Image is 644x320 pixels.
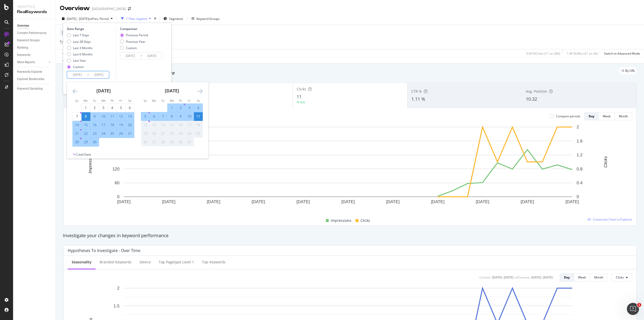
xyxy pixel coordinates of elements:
[90,121,99,129] td: Selected. Tuesday, September 16, 2025
[73,65,84,69] div: Custom
[99,112,108,121] td: Selected. Wednesday, September 10, 2025
[117,199,131,204] text: [DATE]
[90,139,99,145] div: 30
[82,121,90,129] td: Selected. Monday, September 15, 2025
[117,103,126,112] td: Choose Friday, September 5, 2025 as your check-in date. It’s available.
[67,33,93,37] div: Last 7 Days
[612,273,632,281] button: Clicks
[176,131,185,136] div: 23
[90,122,99,127] div: 16
[176,103,185,112] td: Selected. Thursday, October 2, 2025
[117,194,119,199] text: 0
[99,129,108,138] td: Selected. Wednesday, September 24, 2025
[17,69,52,75] a: Keywords Explorer
[117,122,125,127] div: 19
[153,16,157,21] div: times
[60,15,115,23] button: [DATE] - [DATE]vsPrev. Period
[17,45,28,50] div: Ranking
[93,99,96,102] small: Tu
[108,131,116,136] div: 25
[120,52,140,59] input: Start Date
[17,30,46,36] div: Content Performance
[17,9,52,15] div: RealKeywords
[152,99,156,102] small: Mo
[144,99,147,102] small: Su
[126,131,134,136] div: 27
[176,105,185,110] div: 2
[101,99,105,102] small: We
[67,82,208,152] div: Calendar
[159,112,168,121] td: Selected. Tuesday, October 7, 2025
[185,122,194,127] div: 17
[90,103,99,112] td: Choose Tuesday, September 2, 2025 as your check-in date. It’s available.
[82,131,90,136] div: 22
[75,152,91,157] div: Crawl Date
[73,46,93,50] div: Last 3 Months
[556,114,580,118] div: Compare periods
[108,121,117,129] td: Selected. Thursday, September 18, 2025
[126,114,134,119] div: 13
[150,114,158,119] div: 6
[117,105,125,110] div: 5
[82,112,90,121] td: Selected as start date. Monday, September 8, 2025
[90,112,99,121] td: Selected. Tuesday, September 9, 2025
[168,112,176,121] td: Selected. Wednesday, October 8, 2025
[574,273,590,281] button: Week
[17,69,42,75] div: Keywords Explorer
[17,77,52,82] a: Explorer Bookmarks
[84,99,88,102] small: Mo
[194,129,203,138] td: Not available. Saturday, October 25, 2025
[126,112,134,121] td: Selected. Saturday, September 13, 2025
[68,124,628,212] svg: A chart.
[108,122,116,127] div: 18
[117,112,126,121] td: Selected. Friday, September 12, 2025
[108,114,116,119] div: 11
[141,131,150,136] div: 19
[110,99,114,102] small: Th
[341,199,355,204] text: [DATE]
[73,112,82,121] td: Choose Sunday, September 7, 2025 as your check-in date. It’s available.
[17,4,52,9] div: Analytics
[297,87,306,91] span: Clicks
[150,139,158,145] div: 27
[128,7,131,11] div: arrow-right-arrow-left
[126,129,134,138] td: Selected. Saturday, September 27, 2025
[92,6,126,11] div: [GEOGRAPHIC_DATA]
[185,129,194,138] td: Not available. Friday, October 24, 2025
[386,199,400,204] text: [DATE]
[169,17,183,21] span: Segments
[67,46,93,50] div: Last 3 Months
[185,105,194,110] div: 3
[159,129,168,138] td: Not available. Tuesday, October 21, 2025
[99,105,108,110] div: 3
[73,122,81,127] div: 14
[577,194,579,199] text: 0
[115,181,119,185] text: 60
[162,15,185,23] button: Segments
[89,17,109,21] span: vs Prev. Period
[75,99,78,102] small: Su
[126,105,134,110] div: 6
[150,131,158,136] div: 20
[126,17,147,21] div: 1 Filter Applied
[96,88,111,94] strong: [DATE]
[584,112,599,120] button: Day
[176,112,185,121] td: Selected. Thursday, October 9, 2025
[297,199,310,204] text: [DATE]
[17,52,52,58] a: Keywords
[90,131,99,136] div: 23
[564,275,570,279] div: Day
[159,260,194,265] div: Top pagetype Level 1
[577,167,583,171] text: 0.8
[360,218,370,224] span: Clicks
[68,248,140,253] div: Hypotheses to Investigate - Over Time
[168,121,176,129] td: Not available. Wednesday, October 15, 2025
[126,103,134,112] td: Choose Saturday, September 6, 2025 as your check-in date. It’s available.
[159,122,167,127] div: 14
[17,23,52,28] a: Overview
[99,131,108,136] div: 24
[176,129,185,138] td: Not available. Thursday, October 23, 2025
[479,275,491,279] div: Current:
[73,58,86,63] div: Last Year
